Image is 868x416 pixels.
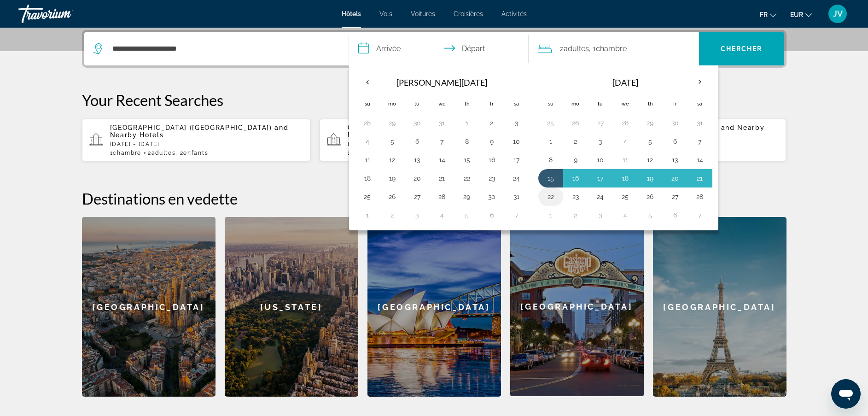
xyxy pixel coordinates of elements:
[385,172,400,185] button: Day 19
[618,190,633,203] button: Day 25
[82,118,311,162] button: [GEOGRAPHIC_DATA] ([GEOGRAPHIC_DATA]) and Nearby Hotels[DATE] - [DATE]1Chambre2Adultes, 2Enfants
[568,209,583,222] button: Day 2
[435,209,449,222] button: Day 4
[568,135,583,148] button: Day 2
[348,124,513,131] span: Canyon lodge agafay ([GEOGRAPHIC_DATA])
[596,44,627,53] span: Chambre
[460,117,474,129] button: Day 1
[668,135,682,148] button: Day 6
[454,10,483,18] a: Croisières
[148,150,175,156] span: 2
[435,190,449,203] button: Day 28
[509,209,524,222] button: Day 7
[618,209,633,222] button: Day 4
[826,4,850,23] button: User Menu
[589,42,627,55] span: , 1
[355,71,529,224] table: Left calendar grid
[618,153,633,166] button: Day 11
[82,217,216,397] div: [GEOGRAPHIC_DATA]
[360,209,375,222] button: Day 1
[435,153,449,166] button: Day 14
[760,11,768,18] span: fr
[618,135,633,148] button: Day 4
[501,10,527,18] a: Activités
[460,153,474,166] button: Day 15
[509,172,524,185] button: Day 24
[355,71,380,93] button: Previous month
[668,190,682,203] button: Day 27
[484,209,499,222] button: Day 6
[348,124,529,139] span: and Nearby Hotels
[699,32,784,65] button: Search
[643,117,658,129] button: Day 29
[790,8,812,21] button: Change currency
[460,209,474,222] button: Day 5
[618,117,633,129] button: Day 28
[460,190,474,203] button: Day 29
[568,117,583,129] button: Day 26
[593,172,608,185] button: Day 17
[538,71,712,224] table: Right calendar grid
[510,217,644,397] a: San Diego[GEOGRAPHIC_DATA]
[360,117,375,129] button: Day 28
[618,172,633,185] button: Day 18
[760,8,776,21] button: Change language
[435,117,449,129] button: Day 31
[543,117,558,129] button: Day 25
[82,217,216,397] a: Barcelona[GEOGRAPHIC_DATA]
[183,150,208,156] span: Enfants
[668,117,682,129] button: Day 30
[84,32,784,65] div: Search widget
[484,135,499,148] button: Day 9
[411,10,435,18] span: Voitures
[385,190,400,203] button: Day 26
[435,172,449,185] button: Day 21
[653,217,786,397] div: [GEOGRAPHIC_DATA]
[593,209,608,222] button: Day 3
[509,117,524,129] button: Day 3
[460,135,474,148] button: Day 8
[593,153,608,166] button: Day 10
[410,190,425,203] button: Day 27
[110,124,272,131] span: [GEOGRAPHIC_DATA] ([GEOGRAPHIC_DATA])
[543,190,558,203] button: Day 22
[643,190,658,203] button: Day 26
[379,10,392,18] a: Vols
[543,209,558,222] button: Day 1
[509,153,524,166] button: Day 17
[543,135,558,148] button: Day 1
[360,135,375,148] button: Day 4
[564,44,589,53] span: Adultes
[831,379,861,409] iframe: Bouton de lancement de la fenêtre de messagerie
[643,135,658,148] button: Day 5
[82,189,786,208] h2: Destinations en vedette
[833,9,843,18] span: JV
[225,217,358,397] a: New York[US_STATE]
[484,190,499,203] button: Day 30
[18,2,111,26] a: Travorium
[593,117,608,129] button: Day 27
[643,153,658,166] button: Day 12
[113,150,141,156] span: Chambre
[151,150,176,156] span: Adultes
[543,172,558,185] button: Day 15
[568,153,583,166] button: Day 9
[320,118,548,162] button: Canyon lodge agafay ([GEOGRAPHIC_DATA]) and Nearby Hotels[DATE] - [DATE]1Chambre2Adultes, 2Enfants
[360,190,375,203] button: Day 25
[693,209,707,222] button: Day 7
[484,172,499,185] button: Day 23
[653,217,786,397] a: Paris[GEOGRAPHIC_DATA]
[385,153,400,166] button: Day 12
[360,153,375,166] button: Day 11
[410,117,425,129] button: Day 30
[568,190,583,203] button: Day 23
[349,32,529,65] button: Select check in and out date
[563,71,687,94] th: [DATE]
[668,153,682,166] button: Day 13
[668,172,682,185] button: Day 20
[509,190,524,203] button: Day 31
[111,42,335,56] input: Search hotel destination
[484,117,499,129] button: Day 2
